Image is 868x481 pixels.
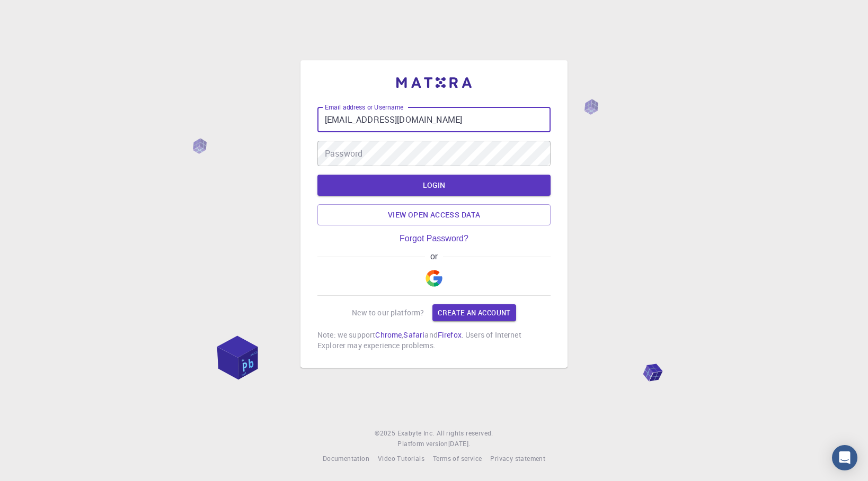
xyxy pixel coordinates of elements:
div: Open Intercom Messenger [832,445,857,470]
a: Privacy statement [490,453,545,464]
a: Firefox [438,330,462,340]
a: View open access data [317,204,551,225]
label: Email address or Username [325,103,403,112]
p: Note: we support , and . Users of Internet Explorer may experience problems. [317,330,551,351]
span: or [425,252,442,261]
span: All rights reserved. [437,428,493,439]
a: Exabyte Inc. [397,428,435,439]
span: Exabyte Inc. [397,429,435,437]
a: Chrome [375,330,402,340]
span: Privacy statement [490,454,545,462]
span: Documentation [323,454,369,462]
span: Platform version [397,439,448,449]
span: Video Tutorials [378,454,424,462]
p: New to our platform? [352,307,424,318]
span: © 2025 [375,428,397,439]
button: LOGIN [317,175,551,196]
a: [DATE]. [448,439,471,449]
a: Terms of service [433,453,482,464]
span: [DATE] . [448,439,471,448]
a: Forgot Password? [400,234,468,243]
a: Create an account [432,304,516,321]
a: Video Tutorials [378,453,424,464]
a: Documentation [323,453,369,464]
img: Google [426,270,442,287]
a: Safari [403,330,424,340]
span: Terms of service [433,454,482,462]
